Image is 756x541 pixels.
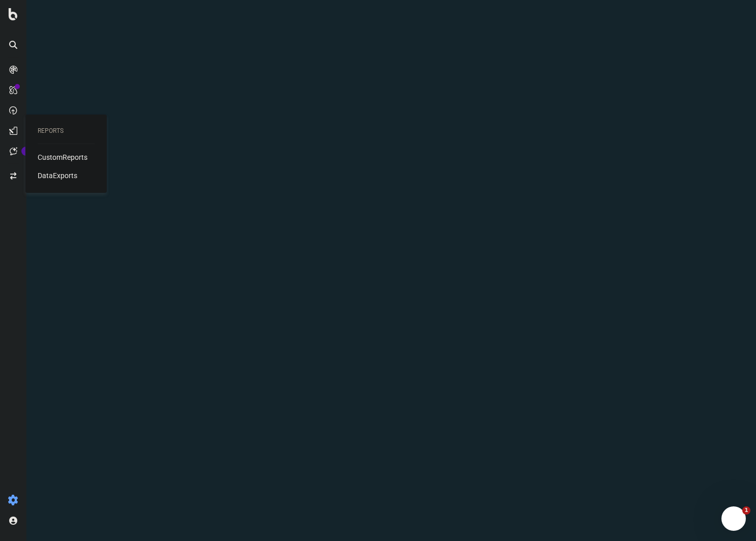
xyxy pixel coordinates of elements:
[742,506,750,515] span: 1
[38,170,77,181] a: DataExports
[38,152,87,162] a: CustomReports
[38,127,95,135] div: Reports
[21,147,31,156] div: Tooltip anchor
[721,506,746,531] iframe: Intercom live chat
